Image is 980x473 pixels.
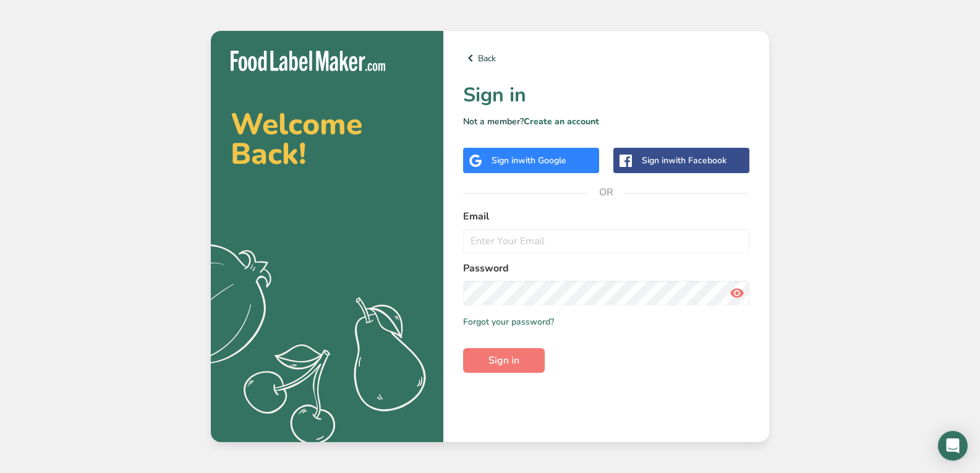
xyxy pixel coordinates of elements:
input: Enter Your Email [463,229,749,254]
button: Sign in [463,348,545,373]
span: Sign in [488,353,519,368]
a: Back [463,51,749,66]
span: with Facebook [668,155,726,166]
a: Create an account [524,116,599,127]
p: Not a member? [463,115,749,128]
h1: Sign in [463,80,749,110]
div: Sign in [642,154,726,167]
img: Food Label Maker [231,51,385,71]
label: Password [463,261,749,276]
span: with Google [518,155,566,166]
a: Forgot your password? [463,315,554,328]
span: OR [588,174,625,211]
div: Sign in [492,154,566,167]
div: Open Intercom Messenger [938,431,968,461]
label: Email [463,209,749,224]
h2: Welcome Back! [231,109,424,169]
